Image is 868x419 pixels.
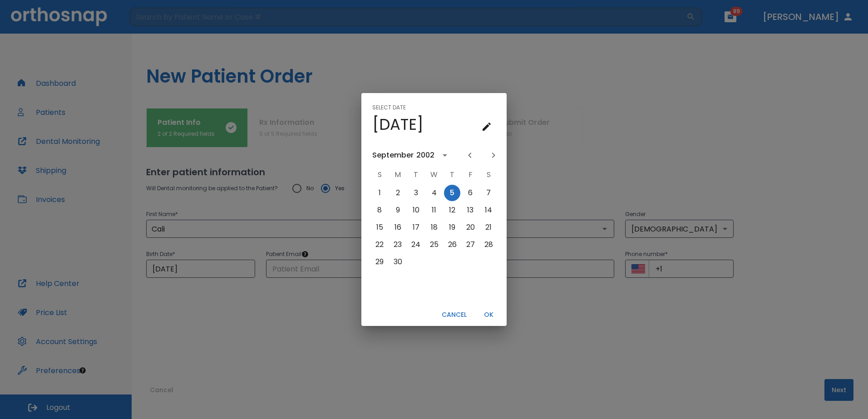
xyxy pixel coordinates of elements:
button: Sep 8, 2002 [371,202,388,218]
button: calendar view is open, switch to year view [437,148,453,163]
button: Next month [486,148,501,163]
button: Sep 5, 2002 [444,185,460,201]
span: F [462,166,478,184]
h4: [DATE] [372,115,424,134]
button: Sep 18, 2002 [426,219,442,236]
button: Sep 27, 2002 [462,237,478,253]
span: Select date [372,100,406,115]
button: Sep 15, 2002 [371,219,388,236]
span: W [426,166,442,184]
button: Sep 29, 2002 [371,254,388,270]
button: Sep 6, 2002 [462,185,478,201]
button: Sep 25, 2002 [426,237,442,253]
button: Previous month [462,148,478,163]
button: OK [474,307,503,322]
span: S [371,166,388,184]
span: S [480,166,497,184]
button: Sep 14, 2002 [480,202,497,218]
span: T [408,166,424,184]
button: Sep 9, 2002 [390,202,406,218]
button: Sep 7, 2002 [480,185,497,201]
button: Sep 24, 2002 [408,237,424,253]
button: Sep 16, 2002 [390,219,406,236]
button: Sep 2, 2002 [390,185,406,201]
button: Sep 10, 2002 [408,202,424,218]
button: Sep 3, 2002 [408,185,424,201]
button: Sep 28, 2002 [480,237,497,253]
button: Sep 20, 2002 [462,219,478,236]
button: Sep 23, 2002 [390,237,406,253]
div: September [372,150,414,161]
button: Sep 4, 2002 [426,185,442,201]
div: 2002 [416,150,434,161]
button: Sep 21, 2002 [480,219,497,236]
button: Sep 13, 2002 [462,202,478,218]
button: Sep 22, 2002 [371,237,388,253]
button: Sep 1, 2002 [371,185,388,201]
button: Sep 11, 2002 [426,202,442,218]
button: Sep 19, 2002 [444,219,460,236]
span: M [390,166,406,184]
span: T [444,166,460,184]
button: Sep 12, 2002 [444,202,460,218]
button: calendar view is open, go to text input view [478,118,496,136]
button: Cancel [438,307,470,322]
button: Sep 17, 2002 [408,219,424,236]
button: Sep 30, 2002 [390,254,406,270]
button: Sep 26, 2002 [444,237,460,253]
